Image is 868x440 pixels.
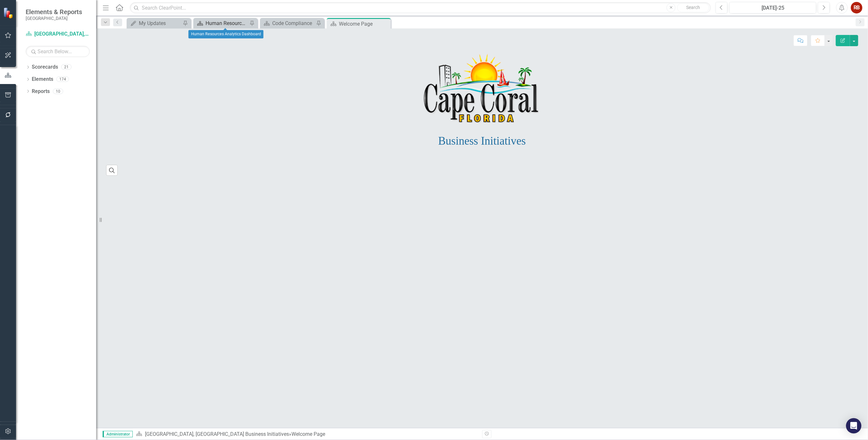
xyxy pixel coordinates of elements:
[103,431,133,437] span: Administrator
[677,3,709,12] button: Search
[136,431,477,438] div: »
[3,7,14,19] img: ClearPoint Strategy
[53,89,63,94] div: 10
[26,16,82,21] small: [GEOGRAPHIC_DATA]
[846,418,862,434] div: Open Intercom Messenger
[26,46,90,57] input: Search Below...
[32,88,50,95] a: Reports
[189,30,264,38] div: Human Resources Analytics Dashboard
[687,5,700,10] span: Search
[206,19,248,27] div: Human Resources Analytics Dashboard
[139,19,181,27] div: My Updates
[130,2,711,13] input: Search ClearPoint...
[61,64,72,70] div: 21
[291,431,325,437] div: Welcome Page
[851,2,863,13] button: RB
[26,30,90,38] a: [GEOGRAPHIC_DATA], [GEOGRAPHIC_DATA] Business Initiatives
[339,20,389,28] div: Welcome Page
[438,135,526,147] span: Business Initiatives
[145,431,289,437] a: [GEOGRAPHIC_DATA], [GEOGRAPHIC_DATA] Business Initiatives
[424,53,541,125] img: Cape Coral, FL -- Logo
[26,8,82,16] span: Elements & Reports
[32,63,58,71] a: Scorecards
[128,19,181,27] a: My Updates
[272,19,315,27] div: Code Compliance
[195,19,248,27] a: Human Resources Analytics Dashboard
[262,19,315,27] a: Code Compliance
[32,76,53,83] a: Elements
[732,4,814,12] div: [DATE]-25
[56,77,69,82] div: 174
[729,2,816,13] button: [DATE]-25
